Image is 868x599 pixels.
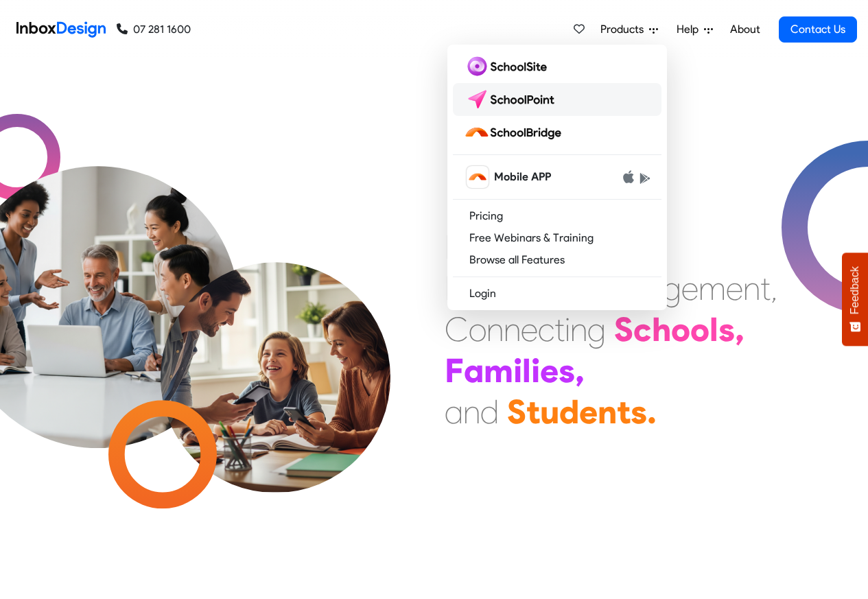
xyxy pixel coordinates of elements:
[570,309,587,350] div: n
[595,16,664,43] a: Products
[445,350,464,391] div: F
[631,391,647,432] div: s
[494,169,551,185] span: Mobile APP
[453,205,661,227] a: Pricing
[504,309,521,350] div: n
[718,309,735,350] div: s
[779,16,857,43] a: Contact Us
[132,205,419,493] img: parents_with_child.png
[467,166,489,188] img: schoolbridge icon
[445,226,471,268] div: M
[771,268,777,309] div: ,
[735,309,744,350] div: ,
[743,268,760,309] div: n
[480,391,499,432] div: d
[652,309,671,350] div: h
[513,350,522,391] div: i
[453,227,661,249] a: Free Webinars & Training
[453,283,661,305] a: Login
[709,309,718,350] div: l
[587,309,606,350] div: g
[760,268,771,309] div: t
[526,391,540,432] div: t
[726,268,743,309] div: e
[663,268,681,309] div: g
[671,309,690,350] div: o
[559,350,575,391] div: s
[445,268,462,309] div: E
[445,391,463,432] div: a
[469,309,486,350] div: o
[521,309,538,350] div: e
[647,391,657,432] div: .
[671,16,718,43] a: Help
[464,56,552,78] img: schoolsite logo
[554,309,565,350] div: t
[633,309,652,350] div: c
[575,350,585,391] div: ,
[614,309,633,350] div: S
[507,391,526,432] div: S
[559,391,579,432] div: d
[726,16,764,43] a: About
[565,309,570,350] div: i
[445,309,469,350] div: C
[540,391,559,432] div: u
[677,21,704,38] span: Help
[617,391,631,432] div: t
[598,391,617,432] div: n
[540,350,559,391] div: e
[447,45,667,310] div: Products
[117,21,191,38] a: 07 281 1600
[842,252,868,346] button: Feedback - Show survey
[538,309,554,350] div: c
[579,391,598,432] div: e
[531,350,540,391] div: i
[445,226,777,432] div: Maximising Efficient & Engagement, Connecting Schools, Families, and Students.
[522,350,531,391] div: l
[699,268,726,309] div: m
[849,266,861,314] span: Feedback
[464,350,484,391] div: a
[463,391,480,432] div: n
[681,268,699,309] div: e
[453,249,661,271] a: Browse all Features
[464,121,567,143] img: schoolbridge logo
[484,350,513,391] div: m
[453,161,661,193] a: schoolbridge icon Mobile APP
[486,309,504,350] div: n
[464,89,561,110] img: schoolpoint logo
[600,21,649,38] span: Products
[690,309,709,350] div: o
